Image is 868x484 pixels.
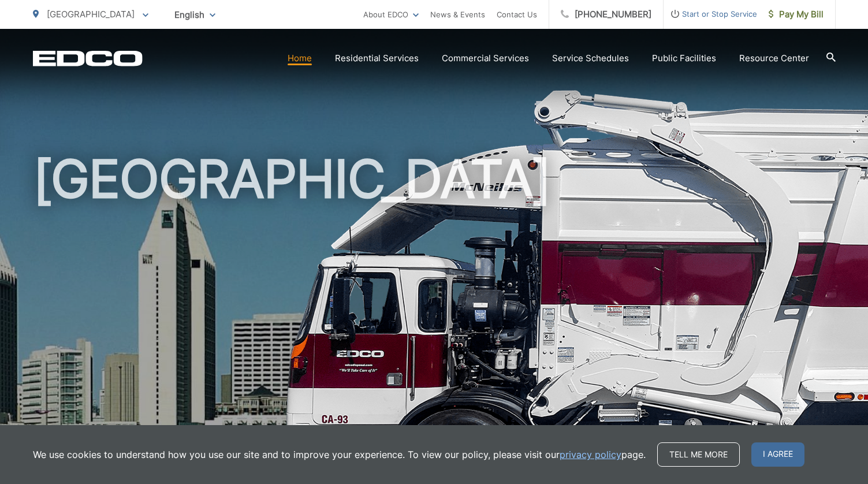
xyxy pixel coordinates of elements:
[335,51,419,65] a: Residential Services
[652,51,716,65] a: Public Facilities
[47,9,135,20] span: [GEOGRAPHIC_DATA]
[363,8,419,21] a: About EDCO
[430,8,485,21] a: News & Events
[166,5,224,25] span: English
[657,442,740,467] a: Tell me more
[560,448,621,461] a: privacy policy
[442,51,529,65] a: Commercial Services
[769,8,824,21] span: Pay My Bill
[288,51,312,65] a: Home
[33,50,143,66] a: EDCD logo. Return to the homepage.
[739,51,809,65] a: Resource Center
[751,442,804,467] span: I agree
[33,448,646,461] p: We use cookies to understand how you use our site and to improve your experience. To view our pol...
[552,51,629,65] a: Service Schedules
[497,8,537,21] a: Contact Us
